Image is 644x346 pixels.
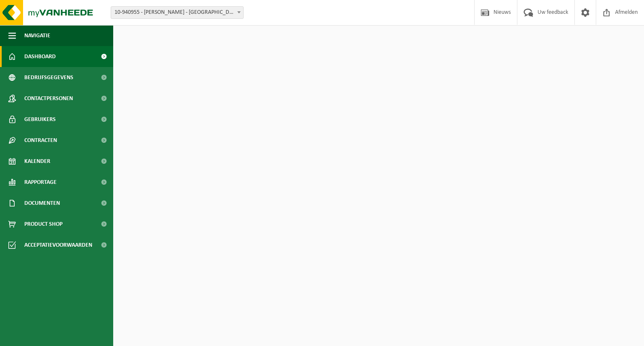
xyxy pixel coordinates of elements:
span: Product Shop [24,214,62,235]
span: Navigatie [24,25,50,46]
span: 10-940955 - DECKERS MARC CVBA - KALMTHOUT [111,6,244,19]
span: Acceptatievoorwaarden [24,235,92,256]
span: Gebruikers [24,109,56,130]
span: Contactpersonen [24,88,73,109]
span: Dashboard [24,46,56,67]
span: Rapportage [24,172,57,193]
span: Documenten [24,193,60,214]
span: Bedrijfsgegevens [24,67,73,88]
span: Kalender [24,151,50,172]
span: 10-940955 - DECKERS MARC CVBA - KALMTHOUT [111,7,243,18]
span: Contracten [24,130,57,151]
